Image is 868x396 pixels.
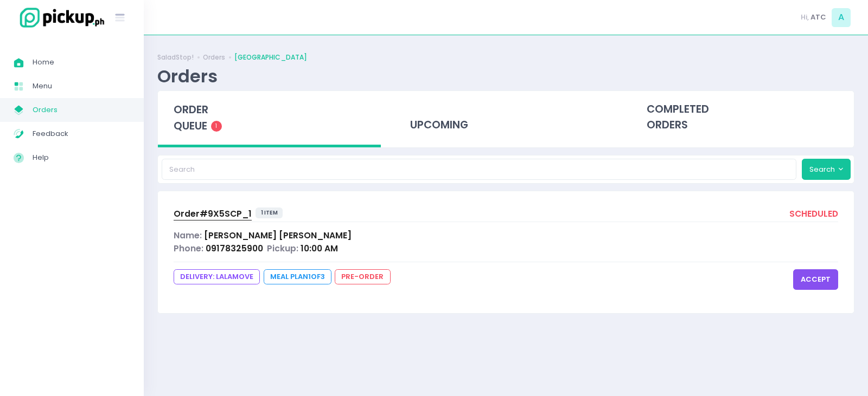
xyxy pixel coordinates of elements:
span: Name: [174,230,202,241]
span: Pickup: [267,243,298,254]
img: logo [14,6,106,29]
span: Feedback [33,127,130,141]
input: Search [162,159,797,179]
button: accept [793,269,838,290]
div: Orders [157,66,218,87]
span: pre-order [335,269,390,284]
span: 1 [211,121,222,132]
a: Orders [203,53,225,62]
span: Orders [33,103,130,117]
span: 1 item [256,207,283,218]
a: [GEOGRAPHIC_DATA] [234,53,307,62]
span: Menu [33,79,130,93]
span: order queue [174,102,208,133]
span: Phone: [174,243,203,254]
div: upcoming [394,91,617,144]
span: 09178325900 [206,243,263,254]
span: A [832,8,851,27]
span: Meal Plan 1 of 3 [264,269,331,284]
span: 10:00 AM [301,243,338,254]
span: Home [33,55,130,69]
div: completed orders [631,91,854,144]
span: Hi, [801,12,809,23]
span: Order# 9X5SCP_1 [174,208,252,219]
button: Search [802,159,851,179]
div: scheduled [789,207,838,222]
span: [PERSON_NAME] [PERSON_NAME] [204,230,352,241]
span: DELIVERY: lalamove [174,269,260,284]
span: ATC [810,12,826,23]
span: Help [33,151,130,165]
a: SaladStop! [157,53,194,62]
